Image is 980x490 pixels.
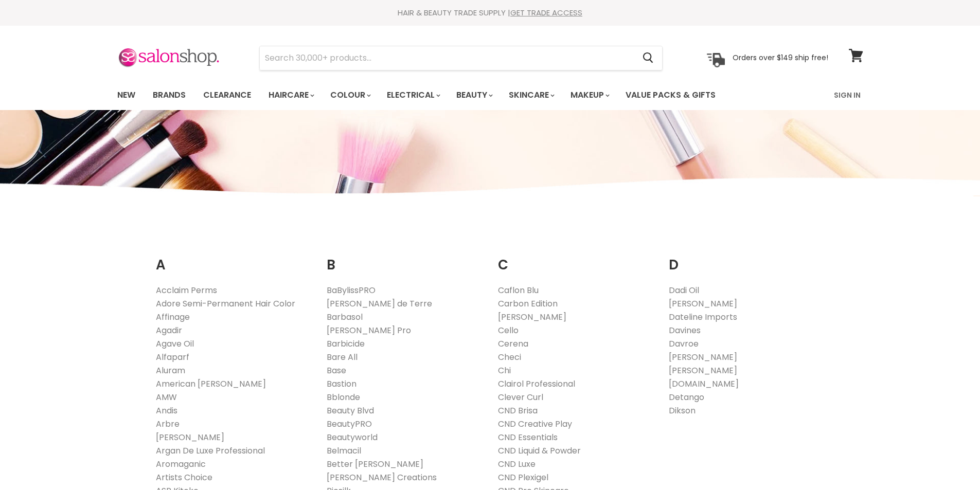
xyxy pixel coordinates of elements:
[156,284,217,296] a: Acclaim Perms
[669,284,699,296] a: Dadi Oil
[733,53,828,62] p: Orders over $149 ship free!
[498,324,519,336] a: Cello
[327,338,365,350] a: Barbicide
[327,298,432,310] a: [PERSON_NAME] de Terre
[327,311,363,323] a: Barbasol
[510,7,582,18] a: GET TRADE ACCESS
[669,311,737,323] a: Dateline Imports
[260,46,635,70] input: Search
[498,298,558,310] a: Carbon Edition
[156,378,266,390] a: American [PERSON_NAME]
[498,351,521,363] a: Checi
[156,324,182,336] a: Agadir
[156,431,224,443] a: [PERSON_NAME]
[669,351,737,363] a: [PERSON_NAME]
[498,378,575,390] a: Clairol Professional
[498,365,511,376] a: Chi
[501,84,561,106] a: Skincare
[669,338,699,350] a: Davroe
[379,84,447,106] a: Electrical
[323,84,377,106] a: Colour
[156,405,177,416] a: Andis
[669,378,739,390] a: [DOMAIN_NAME]
[669,324,701,336] a: Davines
[498,405,538,416] a: CND Brisa
[156,445,265,457] a: Argan De Luxe Professional
[110,84,143,106] a: New
[498,338,528,350] a: Cerena
[498,311,566,323] a: [PERSON_NAME]
[327,405,374,416] a: Beauty Blvd
[498,458,536,470] a: CND Luxe
[327,418,372,430] a: BeautyPRO
[327,431,378,443] a: Beautyworld
[327,378,357,390] a: Bastion
[498,445,581,457] a: CND Liquid & Powder
[498,431,558,443] a: CND Essentials
[261,84,320,106] a: Haircare
[156,338,194,350] a: Agave Oil
[449,84,499,106] a: Beauty
[195,84,259,106] a: Clearance
[563,84,616,106] a: Makeup
[498,241,654,276] h2: C
[145,84,193,106] a: Brands
[327,391,360,403] a: Bblonde
[498,391,543,403] a: Clever Curl
[669,365,737,376] a: [PERSON_NAME]
[104,80,876,110] nav: Main
[156,298,295,310] a: Adore Semi-Permanent Hair Color
[498,284,539,296] a: Caflon Blu
[156,311,190,323] a: Affinage
[669,405,696,416] a: Dikson
[156,351,189,363] a: Alfaparf
[327,471,437,483] a: [PERSON_NAME] Creations
[259,46,663,70] form: Product
[156,365,185,376] a: Aluram
[669,391,704,403] a: Detango
[327,284,376,296] a: BaBylissPRO
[104,8,876,18] div: HAIR & BEAUTY TRADE SUPPLY |
[110,80,776,110] ul: Main menu
[635,46,662,70] button: Search
[327,324,411,336] a: [PERSON_NAME] Pro
[327,445,361,457] a: Belmacil
[669,241,825,276] h2: D
[156,458,206,470] a: Aromaganic
[327,365,346,376] a: Base
[327,351,358,363] a: Bare All
[669,298,737,310] a: [PERSON_NAME]
[156,418,180,430] a: Arbre
[498,471,548,483] a: CND Plexigel
[156,241,312,276] h2: A
[498,418,572,430] a: CND Creative Play
[327,241,483,276] h2: B
[327,458,423,470] a: Better [PERSON_NAME]
[828,84,867,106] a: Sign In
[156,391,177,403] a: AMW
[156,471,212,483] a: Artists Choice
[618,84,723,106] a: Value Packs & Gifts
